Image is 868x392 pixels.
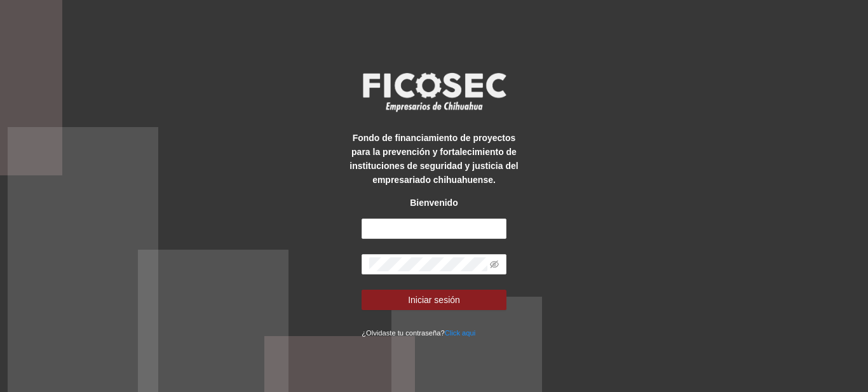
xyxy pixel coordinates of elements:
[490,260,499,269] span: eye-invisible
[362,329,475,337] small: ¿Olvidaste tu contraseña?
[445,329,476,337] a: Click aqui
[408,293,460,307] span: Iniciar sesión
[410,198,458,208] strong: Bienvenido
[362,290,506,310] button: Iniciar sesión
[355,69,513,116] img: logo
[349,133,518,185] strong: Fondo de financiamiento de proyectos para la prevención y fortalecimiento de instituciones de seg...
